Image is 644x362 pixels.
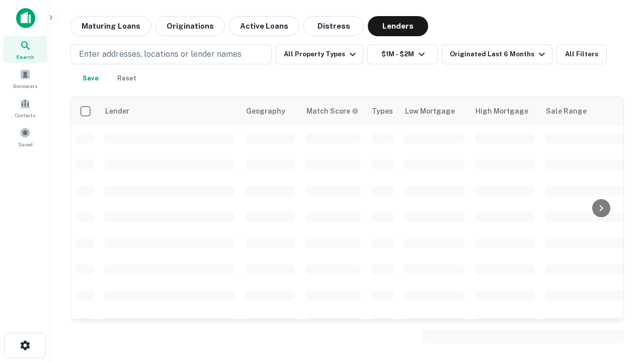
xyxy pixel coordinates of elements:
button: All Filters [556,44,607,64]
button: Distress [303,16,364,36]
span: Saved [18,140,33,148]
a: Contacts [3,94,47,121]
button: Originations [155,16,225,36]
button: Enter addresses, locations or lender names [70,44,272,64]
p: Enter addresses, locations or lender names [79,48,242,60]
h6: Match Score [306,106,357,117]
div: Sale Range [546,105,587,117]
iframe: Chat Widget [594,282,644,330]
div: Originated Last 6 Months [450,48,548,60]
div: Capitalize uses an advanced AI algorithm to match your search with the best lender. The match sco... [306,106,359,117]
th: Sale Range [540,97,630,125]
th: High Mortgage [469,97,540,125]
div: Low Mortgage [405,105,455,117]
div: High Mortgage [475,105,528,117]
button: $1M - $2M [367,44,438,64]
button: Active Loans [229,16,299,36]
th: Low Mortgage [399,97,469,125]
th: Capitalize uses an advanced AI algorithm to match your search with the best lender. The match sco... [300,97,366,125]
button: Reset [111,68,143,88]
button: Maturing Loans [70,16,151,36]
div: Geography [246,105,285,117]
button: Lenders [368,16,428,36]
span: Contacts [15,111,35,119]
a: Saved [3,123,47,150]
div: Types [372,105,393,117]
span: Search [16,53,34,61]
button: Originated Last 6 Months [442,44,552,64]
div: Lender [105,105,129,117]
a: Search [3,36,47,63]
span: Borrowers [13,82,37,90]
a: Borrowers [3,65,47,92]
th: Geography [240,97,300,125]
button: Save your search to get updates of matches that match your search criteria. [74,68,107,88]
button: All Property Types [276,44,363,64]
th: Types [366,97,399,125]
img: capitalize-icon.png [16,8,35,28]
th: Lender [99,97,240,125]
